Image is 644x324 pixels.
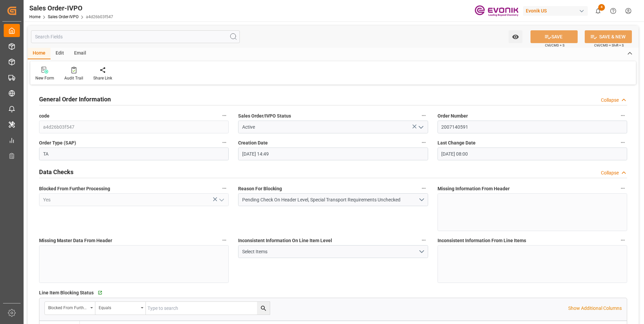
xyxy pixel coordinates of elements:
[39,112,50,120] span: code
[64,75,83,81] div: Audit Trail
[523,6,588,16] div: Evonik US
[39,167,73,176] h2: Data Checks
[99,303,138,311] div: Equals
[216,195,226,205] button: open menu
[601,97,619,104] div: Collapse
[39,289,94,296] span: Line Item Blocking Status
[93,75,112,81] div: Share Link
[438,185,510,192] span: Missing Information From Header
[419,184,428,193] button: Reason For Blocking
[238,112,291,120] span: Sales Order/IVPO Status
[568,305,622,312] p: Show Additional Columns
[39,139,76,147] span: Order Type (SAP)
[238,139,268,147] span: Creation Date
[590,3,606,19] button: show 4 new notifications
[618,184,627,193] button: Missing Information From Header
[545,43,565,48] span: Ctrl/CMD + S
[95,302,146,315] button: open menu
[51,48,69,59] div: Edit
[28,48,51,59] div: Home
[220,236,229,245] button: Missing Master Data From Header
[31,30,240,43] input: Search Fields
[238,185,282,192] span: Reason For Blocking
[48,303,88,311] div: Blocked From Further Processing
[606,3,621,19] button: Help Center
[419,236,428,245] button: Inconsistent Information On Line Item Level
[509,30,522,43] button: open menu
[242,248,418,255] div: Select Items
[238,237,332,244] span: Inconsistent Information On Line Item Level
[419,138,428,147] button: Creation Date
[618,111,627,120] button: Order Number
[146,302,270,315] input: Type to search
[29,14,40,19] a: Home
[475,5,518,17] img: Evonik-brand-mark-Deep-Purple-RGB.jpeg_1700498283.jpeg
[238,193,428,206] button: open menu
[530,30,578,43] button: SAVE
[601,169,619,176] div: Collapse
[257,302,270,315] button: search button
[220,184,229,193] button: Blocked From Further Processing
[220,111,229,120] button: code
[438,139,476,147] span: Last Change Date
[618,236,627,245] button: Inconsistent Information From Line Items
[438,148,627,160] input: MM-DD-YYYY HH:MM
[585,30,632,43] button: SAVE & NEW
[29,3,113,13] div: Sales Order-IVPO
[618,138,627,147] button: Last Change Date
[39,237,112,244] span: Missing Master Data From Header
[598,4,605,11] span: 4
[438,112,468,120] span: Order Number
[242,196,418,203] div: Pending Check On Header Level, Special Transport Requirements Unchecked
[594,43,624,48] span: Ctrl/CMD + Shift + S
[419,111,428,120] button: Sales Order/IVPO Status
[48,14,78,19] a: Sales Order-IVPO
[220,138,229,147] button: Order Type (SAP)
[39,185,110,192] span: Blocked From Further Processing
[438,237,526,244] span: Inconsistent Information From Line Items
[69,48,91,59] div: Email
[238,245,428,258] button: open menu
[238,148,428,160] input: MM-DD-YYYY HH:MM
[45,302,95,315] button: open menu
[35,75,54,81] div: New Form
[415,122,425,132] button: open menu
[523,4,590,17] button: Evonik US
[39,95,111,104] h2: General Order Information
